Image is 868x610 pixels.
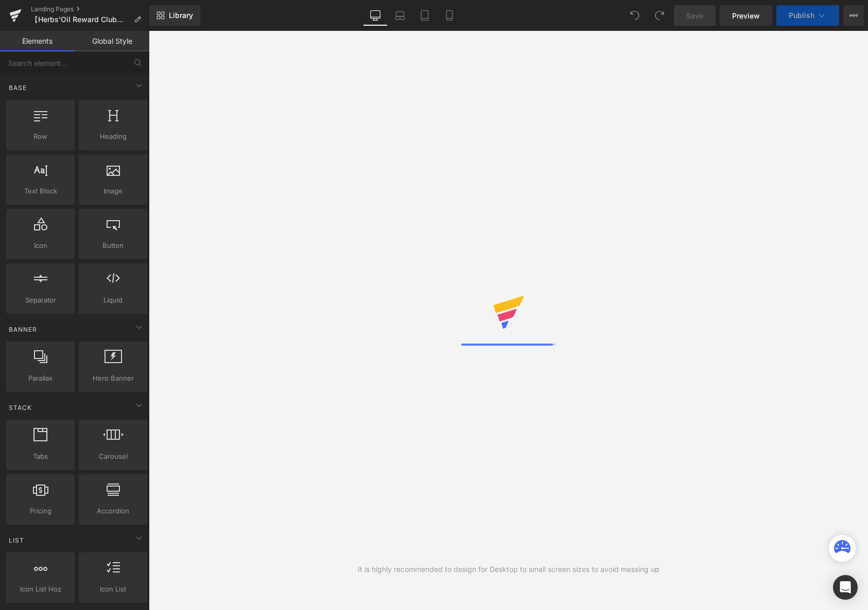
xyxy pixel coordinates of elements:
span: Icon List [82,584,144,595]
span: Base [8,83,28,93]
a: Preview [720,5,772,26]
span: Library [169,11,193,20]
span: Row [9,131,72,142]
a: Mobile [437,5,462,26]
a: New Library [149,5,200,26]
button: Publish [776,5,839,26]
a: Landing Pages [31,5,149,13]
span: Liquid [82,295,144,306]
div: It is highly recommended to design for Desktop to small screen sizes to avoid messing up [358,564,659,575]
button: Redo [649,5,670,26]
a: Global Style [75,31,149,51]
a: Laptop [388,5,412,26]
span: Text Block [9,186,72,196]
span: Preview [732,10,760,21]
div: Open Intercom Messenger [833,575,858,600]
span: Save [686,10,703,21]
button: More [843,5,864,26]
a: Tablet [412,5,437,26]
span: Accordion [82,506,144,516]
span: Pricing [9,506,72,516]
span: Button [82,240,144,251]
span: Heading [82,131,144,142]
span: Parallax [9,373,72,384]
span: Carousel [82,451,144,462]
span: Icon List Hoz [9,584,72,595]
span: Icon [9,240,72,251]
span: Tabs [9,451,72,462]
button: Undo [624,5,645,26]
span: List [8,535,25,545]
span: 【Herbs'Oil Reward Club】會員購物福利獎賞 [31,15,130,24]
span: Separator [9,295,72,306]
span: Banner [8,325,38,334]
span: Stack [8,403,33,412]
a: Desktop [363,5,388,26]
span: Publish [789,11,814,20]
span: Image [82,186,144,196]
span: Hero Banner [82,373,144,384]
